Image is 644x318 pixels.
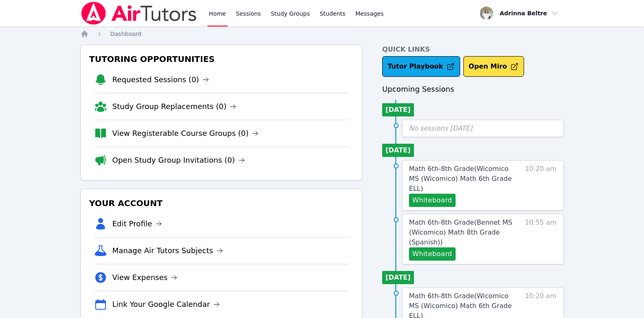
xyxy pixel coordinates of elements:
span: 10:55 am [525,218,557,261]
span: Math 6th-8th Grade ( Bennet MS (Wicomico) Math 8th Grade (Spanish) ) [409,218,512,246]
nav: Breadcrumb [80,30,564,38]
a: Open Study Group Invitations (0) [112,154,245,166]
a: Study Group Replacements (0) [112,101,236,112]
span: Math 6th-8th Grade ( Wicomico MS (Wicomico) Math 6th Grade ELL ) [409,165,512,192]
button: Whiteboard [409,247,456,261]
h3: Upcoming Sessions [382,83,564,95]
a: Math 6th-8th Grade(Bennet MS (Wicomico) Math 8th Grade (Spanish)) [409,218,519,247]
a: Dashboard [110,30,141,38]
h4: Quick Links [382,45,564,55]
button: Open Miro [463,56,524,77]
a: View Expenses [112,272,177,283]
button: Whiteboard [409,194,456,207]
span: Messages [355,9,384,18]
span: 10:20 am [525,164,557,207]
span: Dashboard [110,31,141,37]
a: Requested Sessions (0) [112,74,209,85]
a: Manage Air Tutors Subjects [112,245,223,256]
li: [DATE] [382,103,414,116]
a: View Registerable Course Groups (0) [112,128,259,139]
span: No sessions [DATE] [409,124,472,132]
h3: Your Account [87,196,355,211]
a: Tutor Playbook [382,56,460,77]
li: [DATE] [382,144,414,157]
img: Air Tutors [80,2,197,25]
li: [DATE] [382,271,414,284]
h3: Tutoring Opportunities [87,52,355,66]
a: Link Your Google Calendar [112,299,220,310]
a: Edit Profile [112,218,162,230]
a: Math 6th-8th Grade(Wicomico MS (Wicomico) Math 6th Grade ELL) [409,164,519,194]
